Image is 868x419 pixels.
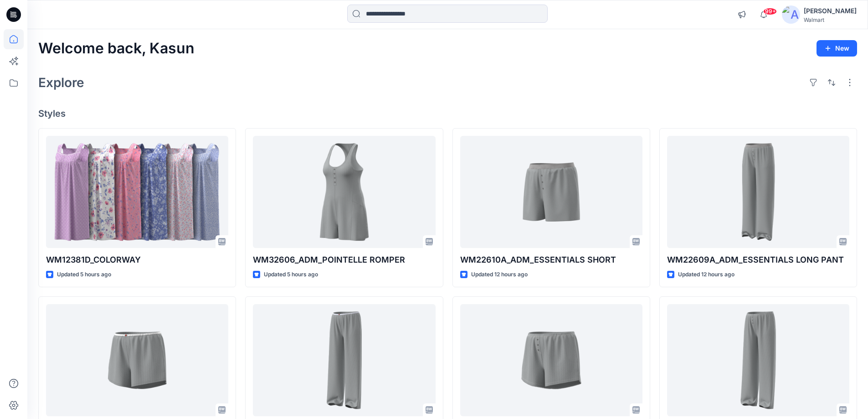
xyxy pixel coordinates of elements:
[763,8,777,15] span: 99+
[46,136,228,248] a: WM12381D_COLORWAY
[253,136,435,248] a: WM32606_ADM_POINTELLE ROMPER
[667,253,849,266] p: WM22609A_ADM_ESSENTIALS LONG PANT
[817,40,857,57] button: New
[38,108,857,119] h4: Styles
[253,304,435,417] a: WM32603_ADM_POINTELLE OPEN PANT
[38,75,84,90] h2: Explore
[804,16,857,23] div: Walmart
[804,5,857,16] div: [PERSON_NAME]
[264,270,318,279] p: Updated 5 hours ago
[678,270,734,279] p: Updated 12 hours ago
[57,270,111,279] p: Updated 5 hours ago
[46,253,228,266] p: WM12381D_COLORWAY
[460,253,642,266] p: WM22610A_ADM_ESSENTIALS SHORT
[38,40,195,57] h2: Welcome back, Kasun
[667,304,849,417] a: WM12604J POINTELLE PANT-FAUX FLY & BUTTONS + PICOT
[46,304,228,417] a: WM32602_ADM_POINTELLE SHORT
[471,270,528,279] p: Updated 12 hours ago
[253,253,435,266] p: WM32606_ADM_POINTELLE ROMPER
[782,5,800,24] img: avatar
[667,136,849,248] a: WM22609A_ADM_ESSENTIALS LONG PANT
[460,304,642,417] a: WM12605J_ADM_ POINTELLE SHORT
[460,136,642,248] a: WM22610A_ADM_ESSENTIALS SHORT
